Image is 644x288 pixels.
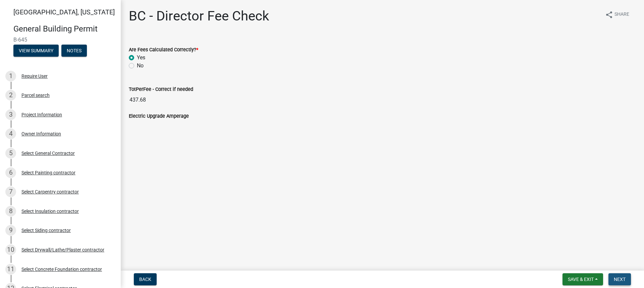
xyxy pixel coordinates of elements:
[5,167,16,178] div: 6
[21,93,50,98] div: Parcel search
[21,151,75,156] div: Select General Contractor
[13,37,107,43] span: B-645
[21,247,104,252] div: Select Drywall/Lathe/Plaster contractor
[605,11,613,19] i: share
[13,8,115,16] span: [GEOGRAPHIC_DATA], [US_STATE]
[134,273,157,285] button: Back
[21,228,71,233] div: Select Siding contractor
[568,277,594,282] span: Save & Exit
[614,11,629,19] span: Share
[129,87,193,92] label: TotPerFee - Correct if needed
[61,45,87,57] button: Notes
[21,209,79,214] div: Select Insulation contractor
[129,48,198,52] label: Are Fees Calculated Correctly?
[21,189,79,194] div: Select Carpentry contractor
[5,128,16,139] div: 4
[614,277,626,282] span: Next
[13,45,59,57] button: View Summary
[600,8,635,21] button: shareShare
[21,267,102,272] div: Select Concrete Foundation contractor
[21,112,62,117] div: Project Information
[13,48,59,54] wm-modal-confirm: Summary
[137,54,145,62] label: Yes
[608,273,631,285] button: Next
[137,62,144,70] label: No
[5,109,16,120] div: 3
[129,114,189,119] label: Electric Upgrade Amperage
[139,277,151,282] span: Back
[13,24,115,34] h4: General Building Permit
[562,273,603,285] button: Save & Exit
[61,48,87,54] wm-modal-confirm: Notes
[21,170,75,175] div: Select Painting contractor
[5,71,16,81] div: 1
[5,90,16,101] div: 2
[5,225,16,236] div: 9
[5,244,16,255] div: 10
[5,186,16,197] div: 7
[21,131,61,136] div: Owner Information
[5,148,16,159] div: 5
[129,8,269,24] h1: BC - Director Fee Check
[5,264,16,275] div: 11
[5,206,16,217] div: 8
[21,74,48,78] div: Require User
